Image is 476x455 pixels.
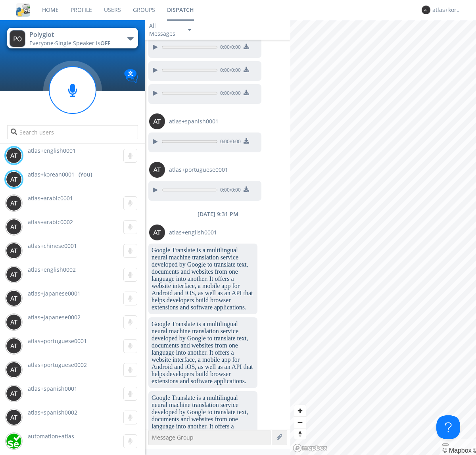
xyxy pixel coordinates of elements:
span: OFF [100,39,110,47]
span: atlas+korean0001 [28,171,75,179]
img: 373638.png [149,162,165,178]
span: 0:00 / 0:00 [217,138,241,147]
img: download media button [244,44,249,49]
span: atlas+spanish0001 [169,117,219,125]
img: download media button [244,138,249,144]
span: 0:00 / 0:00 [217,186,241,195]
dc-p: Google Translate is a multilingual neural machine translation service developed by Google to tran... [152,247,254,311]
div: [DATE] 9:31 PM [145,210,290,218]
span: Zoom out [294,417,306,428]
span: atlas+english0002 [28,266,76,273]
span: Single Speaker is [55,39,110,47]
div: Polyglot [29,30,119,39]
span: atlas+spanish0001 [28,385,77,392]
img: download media button [244,186,249,192]
div: (You) [79,171,92,179]
dc-p: Google Translate is a multilingual neural machine translation service developed by Google to tran... [152,321,254,385]
a: Mapbox logo [293,443,328,453]
img: Translation enabled [124,69,138,83]
span: atlas+chinese0001 [28,242,77,250]
div: atlas+korean0001 [432,6,462,14]
img: 373638.png [6,386,22,401]
img: 373638.png [6,314,22,330]
span: atlas+portuguese0001 [28,337,87,345]
img: caret-down-sm.svg [188,29,191,31]
span: atlas+japanese0002 [28,313,81,321]
span: 0:00 / 0:00 [217,44,241,52]
img: 373638.png [6,362,22,378]
img: 373638.png [422,6,430,14]
img: 373638.png [6,219,22,235]
input: Search users [7,125,138,139]
img: 373638.png [10,30,25,47]
img: 373638.png [6,171,22,187]
div: Everyone · [29,39,119,47]
span: atlas+arabic0002 [28,218,73,226]
span: atlas+portuguese0001 [169,166,228,174]
img: download media button [244,67,249,72]
span: atlas+portuguese0002 [28,361,87,369]
span: 0:00 / 0:00 [217,90,241,98]
img: 373638.png [149,225,165,240]
button: PolyglotEveryone·Single Speaker isOFF [7,28,138,48]
div: All Messages [149,22,181,38]
a: Mapbox [442,447,471,454]
img: 373638.png [6,290,22,306]
span: atlas+english0001 [169,228,217,236]
button: Toggle attribution [442,443,449,446]
span: atlas+english0001 [28,147,76,154]
span: atlas+spanish0002 [28,409,77,416]
span: 0:00 / 0:00 [217,67,241,75]
img: 373638.png [6,195,22,211]
span: atlas+arabic0001 [28,194,73,202]
button: Zoom out [294,417,306,428]
button: Zoom in [294,405,306,417]
img: 373638.png [6,267,22,282]
img: 373638.png [6,148,22,163]
img: d2d01cd9b4174d08988066c6d424eccd [6,433,22,449]
img: download media button [244,90,249,95]
img: 373638.png [6,243,22,259]
img: cddb5a64eb264b2086981ab96f4c1ba7 [16,3,30,17]
img: 373638.png [6,409,22,425]
iframe: Toggle Customer Support [436,415,460,439]
span: automation+atlas [28,432,74,440]
span: atlas+japanese0001 [28,290,81,297]
img: 373638.png [149,113,165,129]
button: Reset bearing to north [294,428,306,440]
img: 373638.png [6,338,22,354]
